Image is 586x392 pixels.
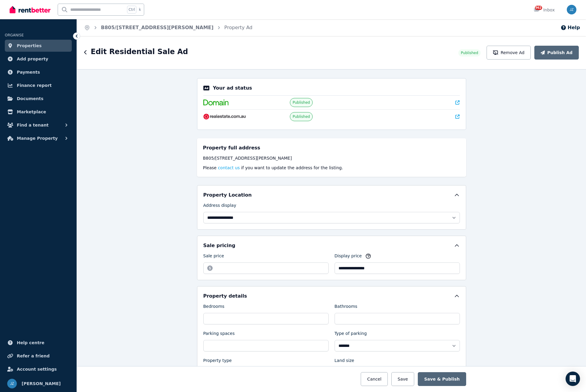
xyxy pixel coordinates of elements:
label: Parking spaces [203,330,235,339]
a: Properties [5,40,72,52]
span: Manage Property [17,135,58,142]
label: Address display [203,202,236,211]
div: B805/[STREET_ADDRESS][PERSON_NAME] [203,155,460,161]
span: [PERSON_NAME] [22,380,61,387]
button: Publish Ad [534,46,579,60]
div: Inbox [534,7,555,13]
button: Manage Property [5,132,72,144]
button: Cancel [361,372,387,386]
a: Payments [5,66,72,78]
a: Documents [5,93,72,105]
button: Help [560,24,580,31]
h5: Property full address [203,144,260,152]
a: Marketplace [5,106,72,118]
span: Properties [17,42,42,49]
label: Display price [335,253,362,261]
button: Save & Publish [418,372,466,386]
button: Remove Ad [487,46,531,60]
span: Ctrl [127,6,136,14]
span: Finance report [17,82,52,89]
h5: Sale pricing [203,242,235,249]
span: Refer a friend [17,352,50,360]
img: Domain.com.au [203,100,229,106]
span: Payments [17,69,40,76]
label: Sale price [203,253,224,261]
a: Help centre [5,337,72,349]
a: Property Ad [224,25,253,30]
img: RentBetter [10,5,50,14]
span: 962 [535,6,542,10]
span: Add property [17,55,48,63]
h5: Property details [203,292,247,300]
a: Finance report [5,79,72,91]
button: Find a tenant [5,119,72,131]
span: Account settings [17,366,57,373]
p: Your ad status [213,84,252,92]
span: ORGANISE [5,33,24,37]
p: Please if you want to update the address for the listing. [203,165,460,171]
img: RealEstate.com.au [203,114,246,120]
label: Type of parking [335,330,367,339]
div: Open Intercom Messenger [566,372,580,386]
span: Marketplace [17,108,46,115]
h5: Property Location [203,191,252,199]
button: Save [391,372,414,386]
label: Bedrooms [203,303,225,312]
img: Jing Zhao [7,379,17,388]
a: Add property [5,53,72,65]
a: Refer a friend [5,350,72,362]
span: k [139,7,141,12]
span: Published [293,114,310,119]
span: Find a tenant [17,121,49,129]
label: Bathrooms [335,303,357,312]
span: Help centre [17,339,44,346]
nav: Breadcrumb [77,19,260,36]
span: Documents [17,95,44,102]
button: contact us [218,165,240,171]
img: Jing Zhao [567,5,576,14]
a: Account settings [5,363,72,375]
h1: Edit Residential Sale Ad [91,47,188,57]
label: Property type [203,357,232,366]
span: Published [461,51,478,55]
span: Published [293,100,310,105]
label: Land size [335,357,354,366]
a: B805/[STREET_ADDRESS][PERSON_NAME] [101,25,214,30]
